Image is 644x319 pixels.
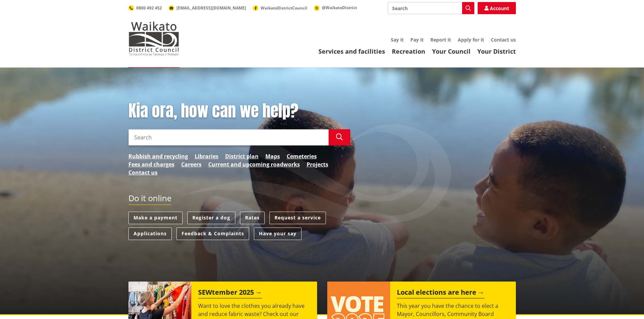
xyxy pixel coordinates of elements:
[410,36,424,43] a: Pay it
[208,160,300,168] a: Current and upcoming roadworks
[187,212,235,224] a: Register a dog
[128,5,162,11] a: 0800 492 452
[254,228,302,240] a: Have your say
[478,2,516,14] a: Account
[128,228,172,240] a: Applications
[198,288,262,298] h2: SEWtember 2025
[169,5,246,11] a: [EMAIL_ADDRESS][DOMAIN_NAME]
[128,168,158,177] a: Contact us
[388,2,474,14] input: Search input
[314,5,357,10] a: @WaikatoDistrict
[128,129,329,145] input: Search input
[432,47,471,55] a: Your Council
[392,47,425,55] a: Recreation
[397,288,484,298] h2: Local elections are here
[253,5,307,11] a: WaikatoDistrictCouncil
[128,160,174,168] a: Fees and charges
[265,152,280,160] a: Maps
[195,152,218,160] a: Libraries
[181,160,201,168] a: Careers
[176,228,249,240] a: Feedback & Complaints
[225,152,259,160] a: District plan
[318,47,385,55] a: Services and facilities
[477,47,516,55] a: Your District
[128,193,171,205] h2: Do it online
[430,36,451,43] a: Report it
[307,160,328,168] a: Projects
[391,36,404,43] a: Say it
[128,101,350,121] h1: Kia ora, how can we help?
[128,22,179,55] img: Waikato District Council - Te Kaunihera aa Takiwaa o Waikato
[176,5,246,11] span: [EMAIL_ADDRESS][DOMAIN_NAME]
[261,5,307,11] span: WaikatoDistrictCouncil
[491,36,516,43] a: Contact us
[128,152,188,160] a: Rubbish and recycling
[458,36,484,43] a: Apply for it
[287,152,317,160] a: Cemeteries
[322,5,357,10] span: @WaikatoDistrict
[136,5,162,11] span: 0800 492 452
[128,212,183,224] a: Make a payment
[269,212,326,224] a: Request a service
[240,212,265,224] a: Rates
